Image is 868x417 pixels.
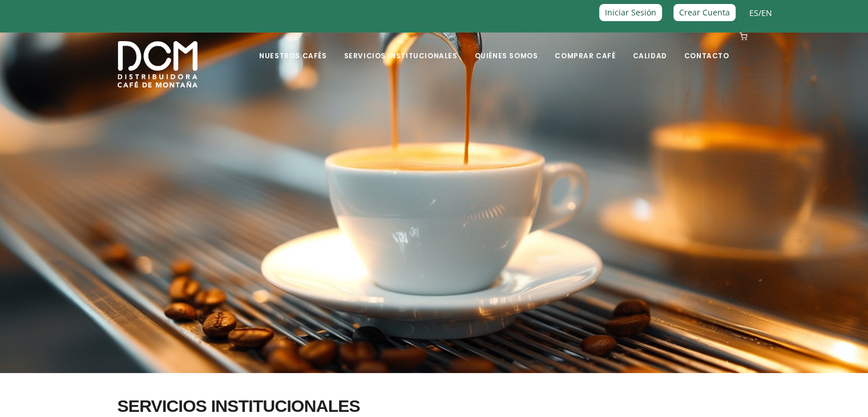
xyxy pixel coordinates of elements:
[548,34,622,61] a: Comprar Café
[599,4,662,21] a: Iniciar Sesión
[677,34,736,61] a: Contacto
[749,6,772,19] span: /
[467,34,544,61] a: Quiénes Somos
[673,4,736,21] a: Crear Cuenta
[625,34,673,61] a: Calidad
[749,7,758,18] a: ES
[337,34,464,61] a: Servicios Institucionales
[252,34,333,61] a: Nuestros Cafés
[761,7,772,18] a: EN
